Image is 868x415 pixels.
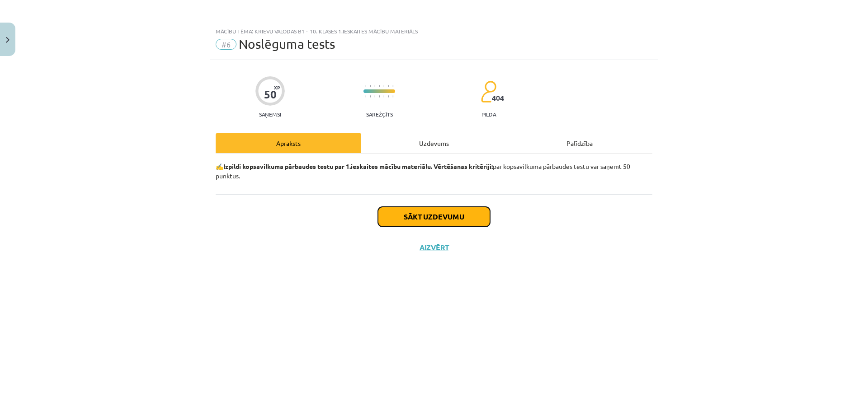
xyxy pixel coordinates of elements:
img: icon-short-line-57e1e144782c952c97e751825c79c345078a6d821885a25fce030b3d8c18986b.svg [379,85,380,87]
button: Sākt uzdevumu [378,207,490,227]
img: icon-short-line-57e1e144782c952c97e751825c79c345078a6d821885a25fce030b3d8c18986b.svg [374,85,375,87]
p: Sarežģīts [366,111,393,117]
img: icon-short-line-57e1e144782c952c97e751825c79c345078a6d821885a25fce030b3d8c18986b.svg [370,95,371,98]
b: Izpildi kopsavilkuma pārbaudes testu par 1.ieskaites mācību materiālu. Vērtēšanas kritēriji: [223,162,493,170]
img: icon-short-line-57e1e144782c952c97e751825c79c345078a6d821885a25fce030b3d8c18986b.svg [383,95,384,98]
span: 404 [492,94,504,102]
img: icon-short-line-57e1e144782c952c97e751825c79c345078a6d821885a25fce030b3d8c18986b.svg [388,95,389,98]
p: ✍️ par kopsavilkuma pārbaudes testu var saņemt 50 punktus. [216,162,652,181]
div: 50 [264,88,277,101]
p: pilda [481,111,496,117]
img: students-c634bb4e5e11cddfef0936a35e636f08e4e9abd3cc4e673bd6f9a4125e45ecb1.svg [481,80,496,103]
p: Saņemsi [255,111,285,117]
img: icon-short-line-57e1e144782c952c97e751825c79c345078a6d821885a25fce030b3d8c18986b.svg [365,95,366,98]
img: icon-short-line-57e1e144782c952c97e751825c79c345078a6d821885a25fce030b3d8c18986b.svg [392,85,393,87]
img: icon-short-line-57e1e144782c952c97e751825c79c345078a6d821885a25fce030b3d8c18986b.svg [379,95,380,98]
span: Noslēguma tests [239,37,335,51]
div: Uzdevums [361,133,507,153]
span: XP [274,85,280,90]
img: icon-close-lesson-0947bae3869378f0d4975bcd49f059093ad1ed9edebbc8119c70593378902aed.svg [6,37,9,43]
img: icon-short-line-57e1e144782c952c97e751825c79c345078a6d821885a25fce030b3d8c18986b.svg [383,85,384,87]
img: icon-short-line-57e1e144782c952c97e751825c79c345078a6d821885a25fce030b3d8c18986b.svg [374,95,375,98]
span: #6 [216,39,236,50]
img: icon-short-line-57e1e144782c952c97e751825c79c345078a6d821885a25fce030b3d8c18986b.svg [365,85,366,87]
img: icon-short-line-57e1e144782c952c97e751825c79c345078a6d821885a25fce030b3d8c18986b.svg [388,85,389,87]
div: Palīdzība [507,133,652,153]
button: Aizvērt [417,243,451,252]
img: icon-short-line-57e1e144782c952c97e751825c79c345078a6d821885a25fce030b3d8c18986b.svg [370,85,371,87]
div: Mācību tēma: Krievu valodas b1 - 10. klases 1.ieskaites mācību materiāls [216,28,652,34]
div: Apraksts [216,133,361,153]
img: icon-short-line-57e1e144782c952c97e751825c79c345078a6d821885a25fce030b3d8c18986b.svg [392,95,393,98]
